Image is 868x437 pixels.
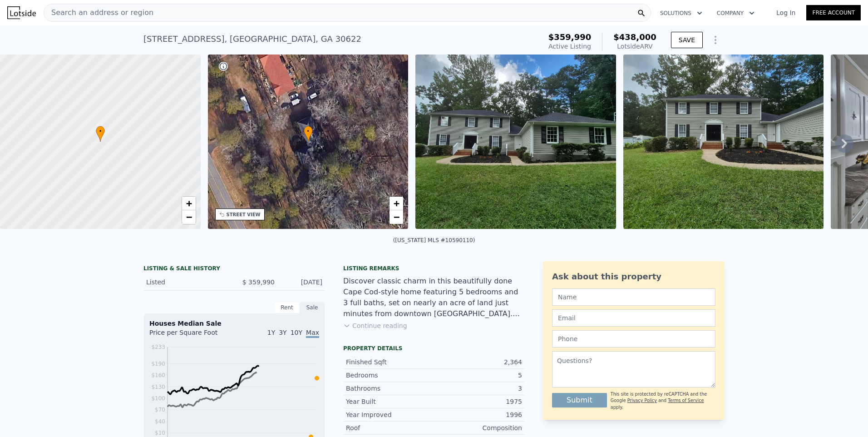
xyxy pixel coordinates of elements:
[394,198,399,209] span: +
[346,423,434,432] div: Roof
[274,302,300,313] div: Rent
[182,197,196,210] a: Zoom in
[279,329,286,336] span: 3Y
[44,7,153,18] span: Search an address or region
[227,211,261,218] div: STREET VIEW
[806,5,861,20] a: Free Account
[390,197,403,210] a: Zoom in
[155,418,165,425] tspan: $40
[552,288,715,306] input: Name
[434,410,522,419] div: 1996
[765,8,806,17] a: Log In
[242,278,275,286] span: $ 359,990
[343,345,525,352] div: Property details
[149,328,234,343] div: Price per Square Foot
[151,395,165,402] tspan: $100
[706,31,725,49] button: Show Options
[346,371,434,380] div: Bedrooms
[613,32,656,42] span: $438,000
[151,361,165,367] tspan: $190
[343,321,407,330] button: Continue reading
[343,265,525,272] div: Listing remarks
[282,278,322,287] div: [DATE]
[653,5,710,21] button: Solutions
[434,384,522,393] div: 3
[710,5,762,21] button: Company
[434,423,522,432] div: Composition
[7,6,36,19] img: Lotside
[143,265,325,274] div: LISTING & SALE HISTORY
[346,384,434,393] div: Bathrooms
[552,270,715,283] div: Ask about this property
[149,319,319,328] div: Houses Median Sale
[613,42,656,51] div: Lotside ARV
[552,330,715,348] input: Phone
[343,276,525,319] div: Discover classic charm in this beautifully done Cape Cod-style home featuring 5 bedrooms and 3 fu...
[346,397,434,406] div: Year Built
[291,329,302,336] span: 10Y
[346,358,434,367] div: Finished Sqft
[96,127,105,135] span: •
[304,127,313,135] span: •
[611,391,715,411] div: This site is protected by reCAPTCHA and the Google and apply.
[434,371,522,380] div: 5
[155,430,165,436] tspan: $10
[151,344,165,350] tspan: $233
[143,33,361,45] div: [STREET_ADDRESS] , [GEOGRAPHIC_DATA] , GA 30622
[267,329,275,336] span: 1Y
[306,329,319,338] span: Max
[627,398,657,403] a: Privacy Policy
[151,384,165,390] tspan: $130
[146,278,227,287] div: Listed
[155,407,165,413] tspan: $70
[96,126,105,142] div: •
[182,210,196,224] a: Zoom out
[186,211,192,223] span: −
[346,410,434,419] div: Year Improved
[394,211,399,223] span: −
[300,302,325,313] div: Sale
[390,210,403,224] a: Zoom out
[415,55,616,229] img: Sale: 167549743 Parcel: 19906663
[434,358,522,367] div: 2,364
[548,32,592,42] span: $359,990
[668,398,704,403] a: Terms of Service
[304,126,313,142] div: •
[548,43,591,50] span: Active Listing
[393,237,475,243] div: ([US_STATE] MLS #10590110)
[151,372,165,378] tspan: $160
[671,32,703,48] button: SAVE
[552,309,715,327] input: Email
[623,55,824,229] img: Sale: 167549743 Parcel: 19906663
[186,198,192,209] span: +
[434,397,522,406] div: 1975
[552,393,607,407] button: Submit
